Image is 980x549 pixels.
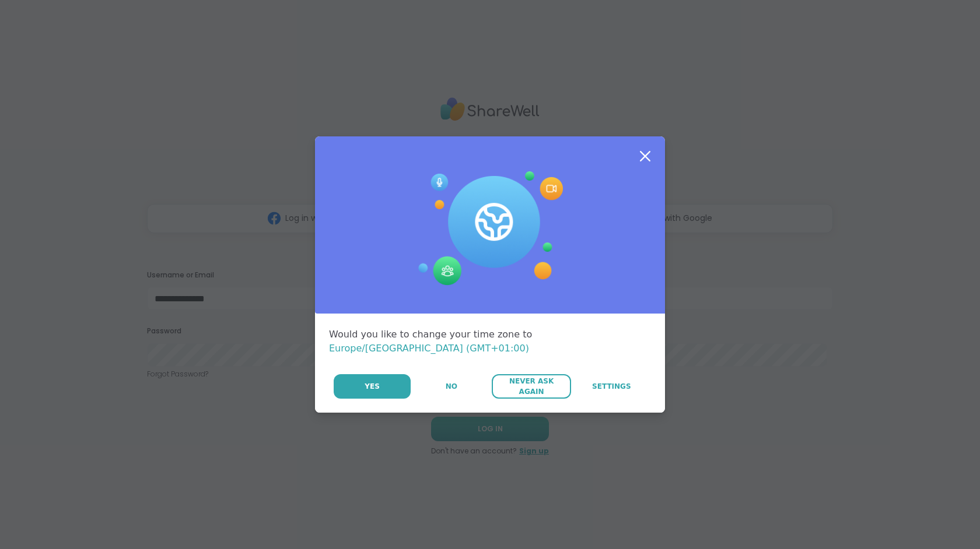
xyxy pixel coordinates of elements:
a: Settings [572,374,651,399]
button: Never Ask Again [492,374,570,399]
button: No [412,374,491,399]
span: Never Ask Again [498,376,565,397]
img: Session Experience [417,171,563,286]
span: Settings [592,381,631,392]
div: Would you like to change your time zone to [329,328,651,356]
span: No [446,381,457,392]
span: Europe/[GEOGRAPHIC_DATA] (GMT+01:00) [329,343,529,354]
span: Yes [365,381,380,392]
button: Yes [334,374,411,399]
